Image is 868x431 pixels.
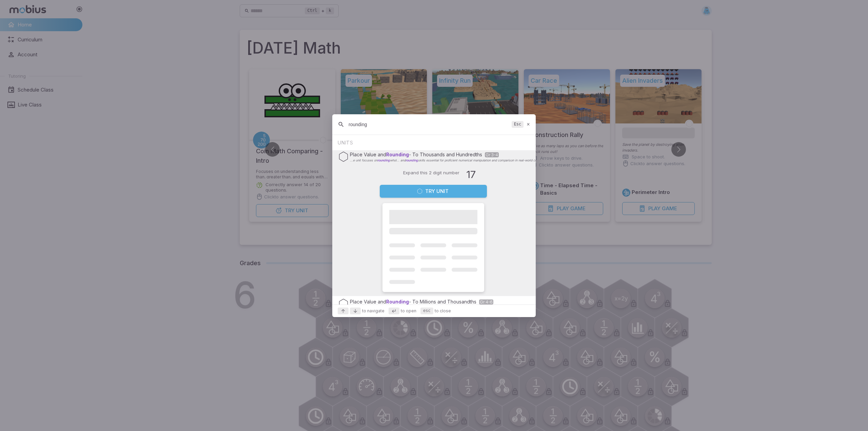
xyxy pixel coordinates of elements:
[479,299,493,305] span: Gr 4-6
[350,299,409,305] span: Place Value and
[512,121,523,128] kbd: Esc
[350,158,390,162] span: ...e unit focuses on
[386,152,409,157] span: Rounding
[332,135,536,149] div: UNITS
[386,299,409,305] span: Rounding
[362,308,384,314] span: to navigate
[403,169,459,176] p: Expand this 2 digit number
[350,159,547,162] p: skills essential for proficient numerical manipulation and comparison in real-world contexts.
[390,158,418,162] span: whol... and
[332,135,536,305] div: Suggestions
[350,152,409,157] span: Place Value and
[466,167,476,182] h3: 17
[401,308,416,314] span: to open
[350,151,547,158] p: - To Thousands and Hundredths
[380,185,487,198] button: Try Unit
[435,308,451,314] span: to close
[485,152,499,157] span: Gr 3-4
[406,158,418,162] span: rounding
[377,158,390,162] span: rounding
[420,308,433,314] kbd: esc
